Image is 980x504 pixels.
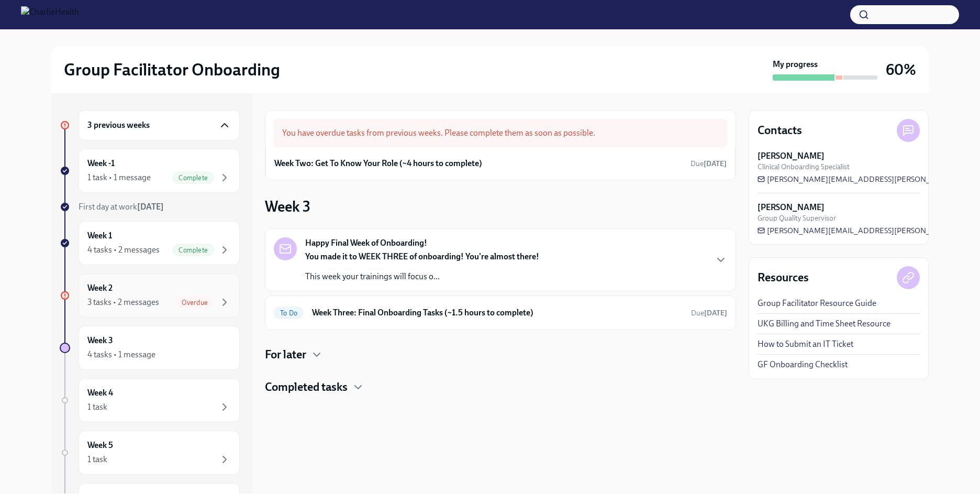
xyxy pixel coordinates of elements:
[886,60,916,79] h3: 60%
[87,440,113,451] h6: Week 5
[773,59,818,70] strong: My progress
[87,230,112,242] h6: Week 1
[87,335,113,346] h6: Week 3
[172,246,214,254] span: Complete
[305,271,539,282] p: This week your trainings will focus o...
[691,159,727,168] span: Due
[87,119,150,131] h6: 3 previous weeks
[691,159,727,169] span: August 18th, 2025 10:00
[21,6,79,23] img: CharlieHealth
[704,159,727,168] strong: [DATE]
[87,158,115,169] h6: Week -1
[79,202,164,212] span: First day at work
[87,349,155,360] div: 4 tasks • 1 message
[87,454,107,465] div: 1 task
[758,123,802,138] h4: Contacts
[60,201,240,213] a: First day at work[DATE]
[758,213,836,223] span: Group Quality Supervisor
[87,172,151,183] div: 1 task • 1 message
[87,492,113,503] h6: Week 6
[758,359,848,370] a: GF Onboarding Checklist
[758,298,876,309] a: Group Facilitator Resource Guide
[758,270,809,286] h4: Resources
[87,244,160,256] div: 4 tasks • 2 messages
[305,251,539,261] strong: You made it to WEEK THREE of onboarding! You're almost there!
[758,202,825,213] strong: [PERSON_NAME]
[758,338,853,350] a: How to Submit an IT Ticket
[691,309,727,317] span: Due
[265,347,736,363] div: For later
[172,174,214,182] span: Complete
[312,307,683,319] h6: Week Three: Final Onboarding Tasks (~1.5 hours to complete)
[265,379,348,395] h4: Completed tasks
[265,197,310,216] h3: Week 3
[60,221,240,265] a: Week 14 tasks • 2 messagesComplete
[60,431,240,475] a: Week 51 task
[175,299,214,306] span: Overdue
[274,158,482,169] h6: Week Two: Get To Know Your Role (~4 hours to complete)
[691,308,727,318] span: August 23rd, 2025 10:00
[60,149,240,193] a: Week -11 task • 1 messageComplete
[305,237,427,249] strong: Happy Final Week of Onboarding!
[79,110,240,140] div: 3 previous weeks
[274,304,727,321] a: To DoWeek Three: Final Onboarding Tasks (~1.5 hours to complete)Due[DATE]
[87,297,159,308] div: 3 tasks • 2 messages
[274,309,304,317] span: To Do
[274,119,727,147] div: You have overdue tasks from previous weeks. Please complete them as soon as possible.
[758,318,890,330] a: UKG Billing and Time Sheet Resource
[265,347,306,363] h4: For later
[137,202,164,212] strong: [DATE]
[274,156,727,171] a: Week Two: Get To Know Your Role (~4 hours to complete)Due[DATE]
[60,378,240,422] a: Week 41 task
[60,326,240,370] a: Week 34 tasks • 1 message
[60,273,240,317] a: Week 23 tasks • 2 messagesOverdue
[87,387,113,399] h6: Week 4
[758,150,825,162] strong: [PERSON_NAME]
[64,59,280,80] h2: Group Facilitator Onboarding
[758,162,850,172] span: Clinical Onboarding Specialist
[704,309,727,317] strong: [DATE]
[87,401,107,413] div: 1 task
[265,379,736,395] div: Completed tasks
[87,282,113,294] h6: Week 2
